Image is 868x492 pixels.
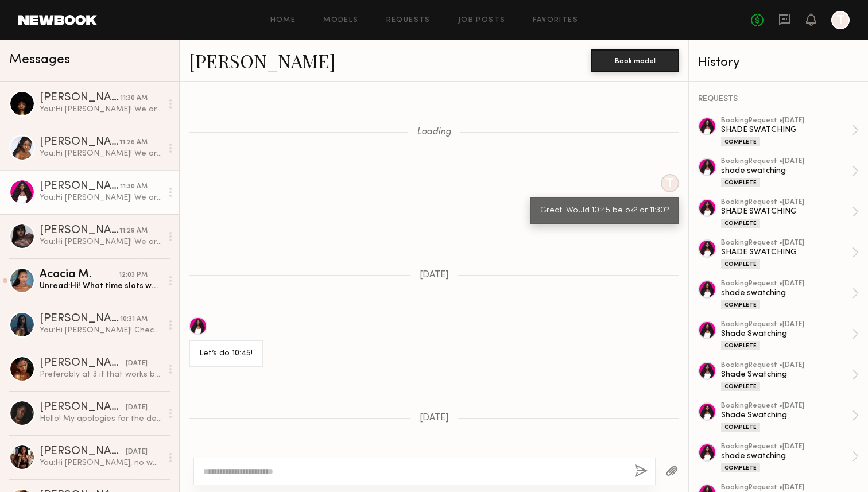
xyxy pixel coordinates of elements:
[40,402,126,413] div: [PERSON_NAME]
[721,199,852,206] div: booking Request • [DATE]
[721,443,852,451] div: booking Request • [DATE]
[386,17,431,24] a: Requests
[721,410,852,421] div: Shade Swatching
[40,237,162,247] div: You: Hi [PERSON_NAME]! We are still ironing out details for our swatch test [DATE], but definitel...
[270,17,296,24] a: Home
[721,158,859,187] a: bookingRequest •[DATE]shade swatchingComplete
[721,247,852,258] div: SHADE SWATCHING
[721,178,760,187] div: Complete
[721,158,852,165] div: booking Request • [DATE]
[721,463,760,472] div: Complete
[721,423,760,432] div: Complete
[189,48,335,73] a: [PERSON_NAME]
[721,239,852,247] div: booking Request • [DATE]
[40,269,119,281] div: Acacia M.
[721,199,859,228] a: bookingRequest •[DATE]SHADE SWATCHINGComplete
[721,369,852,380] div: Shade Swatching
[721,165,852,176] div: shade swatching
[721,328,852,339] div: Shade Swatching
[40,192,162,203] div: You: Hi [PERSON_NAME]! We are still ironing out details for our swatch test [DATE], but definitel...
[40,313,120,325] div: [PERSON_NAME]
[417,127,451,137] span: Loading
[721,402,852,410] div: booking Request • [DATE]
[721,443,859,472] a: bookingRequest •[DATE]shade swatchingComplete
[721,117,859,146] a: bookingRequest •[DATE]SHADE SWATCHINGComplete
[119,226,148,237] div: 11:29 AM
[698,56,859,69] div: History
[119,270,148,281] div: 12:03 PM
[591,49,679,72] button: Book model
[120,314,148,325] div: 10:31 AM
[721,288,852,299] div: shade swatching
[721,382,760,391] div: Complete
[591,55,679,65] a: Book model
[40,181,120,192] div: [PERSON_NAME]
[420,413,449,423] span: [DATE]
[420,270,449,280] span: [DATE]
[721,300,760,309] div: Complete
[40,369,162,380] div: Preferably at 3 if that works but I’m flexible
[721,451,852,462] div: shade swatching
[721,137,760,146] div: Complete
[40,446,126,458] div: [PERSON_NAME]
[721,402,859,432] a: bookingRequest •[DATE]Shade SwatchingComplete
[120,93,148,104] div: 11:30 AM
[126,358,148,369] div: [DATE]
[40,137,119,148] div: [PERSON_NAME]
[40,104,162,115] div: You: Hi [PERSON_NAME]! We are still ironing out details for our swatch test [DATE], but definitel...
[721,341,760,350] div: Complete
[40,148,162,159] div: You: Hi [PERSON_NAME]! We are still ironing out details for our swatch test [DATE], but definitel...
[721,117,852,125] div: booking Request • [DATE]
[40,281,162,292] div: Unread: Hi! What time slots would it be? I have a super busy day but seeing if I could squeeze 🫶🏾
[126,447,148,458] div: [DATE]
[721,362,852,369] div: booking Request • [DATE]
[40,325,162,336] div: You: Hi [PERSON_NAME]! Checking in to see if you would be available for a swatch test [DATE][DATE...
[721,280,852,288] div: booking Request • [DATE]
[458,17,506,24] a: Job Posts
[9,53,70,67] span: Messages
[721,259,760,269] div: Complete
[120,181,148,192] div: 11:30 AM
[119,137,148,148] div: 11:26 AM
[540,204,669,218] div: Great! Would 10:45 be ok? or 11:30?
[831,11,850,29] a: T
[721,362,859,391] a: bookingRequest •[DATE]Shade SwatchingComplete
[721,125,852,135] div: SHADE SWATCHING
[721,219,760,228] div: Complete
[40,92,120,104] div: [PERSON_NAME]
[698,95,859,103] div: REQUESTS
[323,17,358,24] a: Models
[533,17,578,24] a: Favorites
[40,358,126,369] div: [PERSON_NAME]
[40,225,119,237] div: [PERSON_NAME]
[199,347,253,361] div: Let’s do 10:45!
[721,321,859,350] a: bookingRequest •[DATE]Shade SwatchingComplete
[721,206,852,217] div: SHADE SWATCHING
[721,280,859,309] a: bookingRequest •[DATE]shade swatchingComplete
[721,321,852,328] div: booking Request • [DATE]
[721,239,859,269] a: bookingRequest •[DATE]SHADE SWATCHINGComplete
[126,402,148,413] div: [DATE]
[40,458,162,468] div: You: Hi [PERSON_NAME], no worries! We will reach back out for the next one.
[721,484,852,491] div: booking Request • [DATE]
[40,413,162,424] div: Hello! My apologies for the delayed response. Unfortunately I was available [DATE] and completely...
